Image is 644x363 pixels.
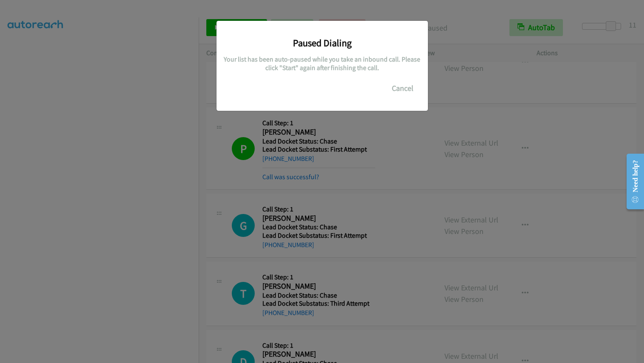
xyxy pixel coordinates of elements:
button: Cancel [384,80,422,97]
iframe: Resource Center [619,148,644,215]
h5: Your list has been auto-paused while you take an inbound call. Please click "Start" again after f... [223,55,422,72]
h3: Paused Dialing [223,37,422,49]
